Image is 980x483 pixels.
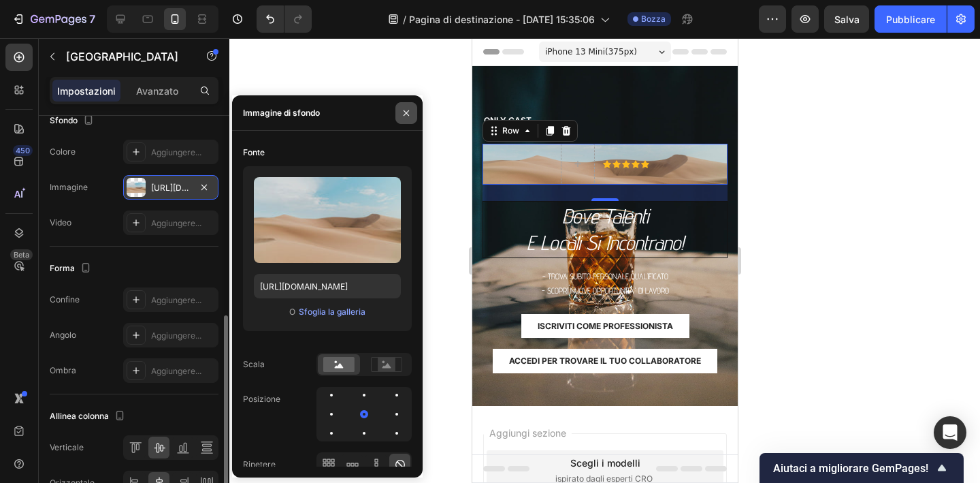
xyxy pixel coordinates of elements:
font: Sfondo [50,115,78,125]
input: https://esempio.com/immagine.jpg [254,274,401,298]
iframe: Area di progettazione [472,38,738,483]
div: Apri Intercom Messenger [934,416,966,449]
font: Beta [14,250,29,260]
font: Aggiungere... [151,295,201,305]
font: Ombra [50,365,76,375]
font: [URL][DOMAIN_NAME] [151,183,239,193]
font: Sfoglia la galleria [299,307,365,317]
font: Immagine [50,182,88,192]
button: Sfoglia la galleria [298,305,366,319]
font: Confine [50,294,80,305]
font: Colore [50,146,76,157]
font: [GEOGRAPHIC_DATA] [66,50,178,63]
font: Salva [834,14,860,25]
font: Immagine di sfondo [243,108,320,118]
font: Ripetere [243,459,276,469]
font: Pubblicare [886,14,935,25]
font: Aggiungere... [151,147,201,157]
font: Pagina di destinazione - [DATE] 15:35:06 [409,14,595,25]
font: Angolo [50,330,76,340]
font: Aiutaci a migliorare GemPages! [773,462,928,475]
font: Avanzato [136,85,178,97]
button: Mostra sondaggio - Aiutaci a migliorare GemPages! [773,460,950,476]
font: Posizione [243,394,280,404]
img: anteprima-immagine [254,177,401,263]
font: Aggiungere... [151,330,201,341]
font: Aggiungere... [151,218,201,228]
font: Aggiungere... [151,366,201,376]
button: Salva [824,5,869,33]
font: Allinea colonna [50,411,109,421]
button: 7 [5,5,101,33]
font: Impostazioni [57,85,116,97]
div: Annulla/Ripristina [257,5,312,33]
button: Pubblicare [875,5,947,33]
font: Verticale [50,442,84,452]
font: O [289,307,295,317]
font: / [403,14,406,25]
p: Riga [66,48,182,65]
font: 7 [89,12,95,26]
font: Bozza [641,14,666,24]
font: Fonte [243,147,265,157]
font: 450 [16,146,30,155]
font: Forma [50,263,75,273]
font: Video [50,217,71,228]
font: Scala [243,359,265,369]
